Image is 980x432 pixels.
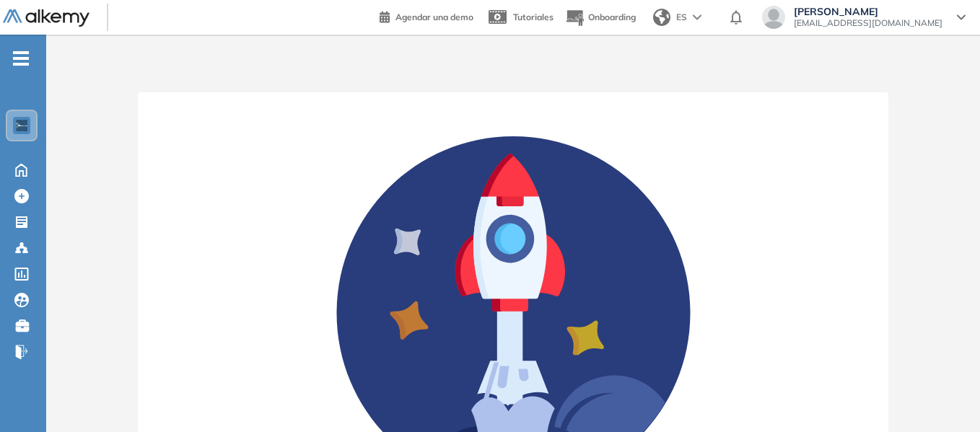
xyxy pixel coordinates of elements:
[588,12,636,22] span: Onboarding
[13,57,29,60] i: -
[794,6,942,17] span: [PERSON_NAME]
[16,120,27,131] img: https://assets.alkemy.org/workspaces/1802/d452bae4-97f6-47ab-b3bf-1c40240bc960.jpg
[380,7,473,25] a: Agendar una demo
[395,12,473,22] span: Agendar una demo
[794,17,942,29] span: [EMAIL_ADDRESS][DOMAIN_NAME]
[693,14,701,20] img: arrow
[513,12,554,22] span: Tutoriales
[653,9,670,26] img: world
[565,2,636,33] button: Onboarding
[3,9,89,27] img: Logo
[676,11,687,24] span: ES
